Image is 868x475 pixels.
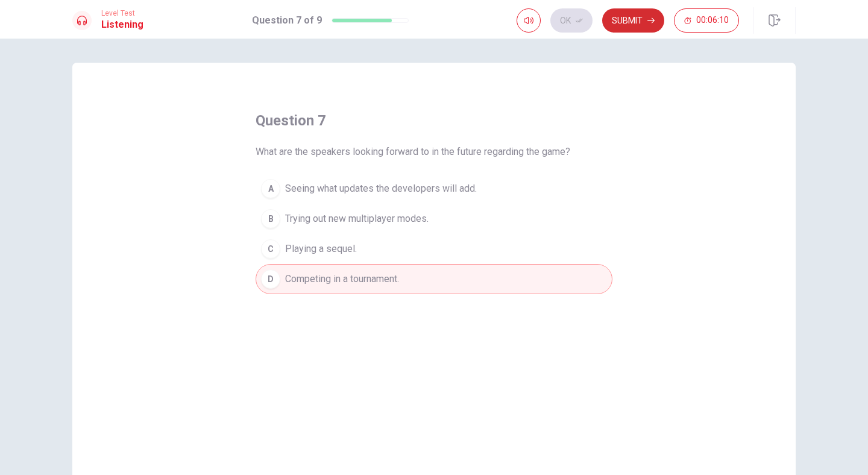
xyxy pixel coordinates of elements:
[252,13,322,28] h1: Question 7 of 9
[256,145,570,159] span: What are the speakers looking forward to in the future regarding the game?
[285,242,357,256] span: Playing a sequel.
[256,174,612,204] button: ASeeing what updates the developers will add.
[101,17,143,32] h1: Listening
[256,234,612,264] button: CPlaying a sequel.
[285,212,429,226] span: Trying out new multiplayer modes.
[674,8,739,33] button: 00:06:10
[256,264,612,294] button: DCompeting in a tournament.
[285,272,399,286] span: Competing in a tournament.
[256,204,612,234] button: BTrying out new multiplayer modes.
[101,9,143,17] span: Level Test
[602,8,664,33] button: Submit
[261,209,280,228] div: B
[285,181,477,196] span: Seeing what updates the developers will add.
[696,16,729,25] span: 00:06:10
[261,239,280,259] div: C
[256,111,326,130] h4: question 7
[261,179,280,198] div: A
[261,269,280,289] div: D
